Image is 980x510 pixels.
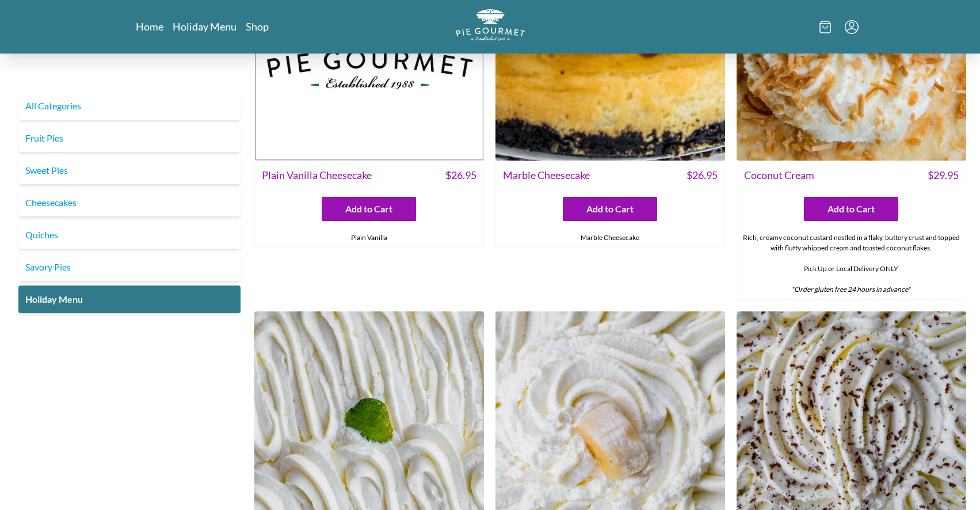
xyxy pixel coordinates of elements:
span: Plain Vanilla Cheesecake [262,168,372,183]
div: Plain Vanilla [255,228,483,248]
a: Holiday Menu [173,20,237,33]
button: Add to Cart [563,197,657,221]
a: Savory Pies [18,253,241,281]
button: Menu [845,20,859,34]
a: Shop [246,20,269,33]
span: Coconut Cream [744,168,814,183]
span: Add to Cart [828,202,875,216]
a: Holiday Menu [18,286,241,313]
a: Fruit Pies [18,124,241,152]
div: Rich, creamy coconut custard nestled in a flaky, buttery crust and topped with fluffy whipped cre... [737,228,966,299]
button: Add to Cart [322,197,416,221]
a: Quiches [18,221,241,249]
span: Add to Cart [345,202,392,216]
a: Home [136,20,163,33]
em: *Order gluten free 24 hours in advance* [791,285,910,294]
div: Marble Cheesecake [496,228,724,248]
a: Cheesecakes [18,189,241,216]
span: $ 26.95 [445,168,476,183]
button: Add to Cart [804,197,898,221]
span: Marble Cheesecake [503,168,590,183]
a: Logo [456,9,525,44]
span: Add to Cart [586,202,634,216]
a: All Categories [18,92,241,120]
a: Sweet Pies [18,157,241,184]
span: $ 26.95 [687,168,718,183]
span: $ 29.95 [928,168,959,183]
img: logo [456,9,525,41]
